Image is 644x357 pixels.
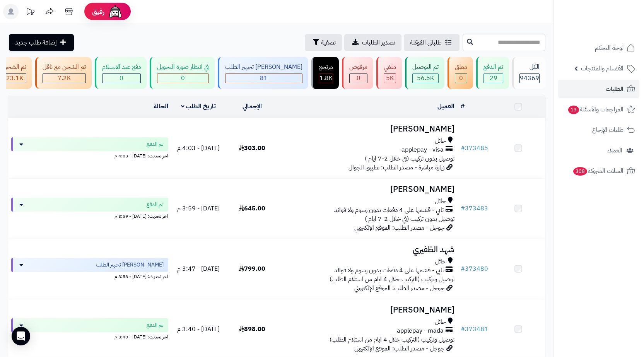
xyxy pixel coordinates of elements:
[461,325,488,334] a: #373481
[357,73,360,83] span: 0
[243,102,262,111] a: الإجمالي
[607,145,622,156] span: العملاء
[321,38,336,47] span: تصفية
[461,102,465,111] a: #
[344,34,401,51] a: تصدير الطلبات
[43,63,86,72] div: تم الشحن مع ناقل
[362,38,395,47] span: تصدير الطلبات
[455,63,467,72] div: معلق
[412,63,439,72] div: تم التوصيل
[282,245,454,254] h3: شهد الظفيري
[6,73,23,83] span: 23.1K
[9,34,74,51] a: إضافة طلب جديد
[305,34,342,51] button: تصفية
[349,63,367,72] div: مرفوض
[384,63,396,72] div: ملغي
[11,212,168,220] div: اخر تحديث: [DATE] - 3:59 م
[461,143,465,153] span: #
[435,137,446,145] span: حائل
[435,257,446,266] span: حائل
[334,206,444,215] span: تابي - قسّمها على 4 دفعات بدون رسوم ولا فوائد
[595,43,624,53] span: لوحة التحكم
[573,167,587,176] span: 308
[34,57,93,89] a: تم الشحن مع ناقل 7.2K
[58,73,71,83] span: 7.2K
[282,185,454,194] h3: [PERSON_NAME]
[511,57,547,89] a: الكل94369
[490,73,497,83] span: 29
[455,74,467,83] div: 0
[461,264,488,273] a: #373480
[519,63,540,72] div: الكل
[365,154,454,163] span: توصيل بدون تركيب (في خلال 2-7 ايام )
[282,125,454,133] h3: [PERSON_NAME]
[483,63,503,72] div: تم الدفع
[12,327,30,345] div: Open Intercom Messenger
[319,74,333,83] div: 1806
[403,57,446,89] a: تم التوصيل 56.5K
[397,326,444,335] span: applepay - mada
[334,266,444,275] span: تابي - قسّمها على 4 دفعات بدون رسوم ولا فوائد
[567,104,624,115] span: المراجعات والأسئلة
[147,201,164,208] span: تم الدفع
[92,7,104,16] span: رفيق
[386,73,394,83] span: 5K
[365,214,454,224] span: توصيل بدون تركيب (في خلال 2-7 ايام )
[446,57,475,89] a: معلق 0
[11,151,168,159] div: اخر تحديث: [DATE] - 4:03 م
[157,63,209,72] div: في انتظار صورة التحويل
[239,143,265,153] span: 303.00
[572,166,624,176] span: السلات المتروكة
[591,19,637,36] img: logo-2.png
[96,261,164,269] span: [PERSON_NAME] تجهيز الطلب
[348,163,444,172] span: زيارة مباشرة - مصدر الطلب: تطبيق الجوال
[558,121,639,139] a: طلبات الإرجاع
[177,204,220,213] span: [DATE] - 3:59 م
[157,74,208,83] div: 0
[461,264,465,273] span: #
[410,38,442,47] span: طلباتي المُوكلة
[225,63,302,72] div: [PERSON_NAME] تجهيز الطلب
[216,57,310,89] a: [PERSON_NAME] تجهيز الطلب 81
[148,57,216,89] a: في انتظار صورة التحويل 0
[11,272,168,280] div: اخر تحديث: [DATE] - 3:58 م
[177,325,220,334] span: [DATE] - 3:40 م
[461,204,488,213] a: #373483
[282,306,454,314] h3: [PERSON_NAME]
[3,74,26,83] div: 23088
[558,162,639,180] a: السلات المتروكة308
[404,34,460,51] a: طلباتي المُوكلة
[330,335,454,344] span: توصيل وتركيب (التركيب خلال 4 ايام من استلام الطلب)
[15,38,57,47] span: إضافة طلب جديد
[354,223,444,232] span: جوجل - مصدر الطلب: الموقع الإلكتروني
[225,74,302,83] div: 81
[558,100,639,119] a: المراجعات والأسئلة13
[93,57,148,89] a: دفع عند الاستلام 0
[384,74,396,83] div: 4954
[3,63,26,72] div: تم الشحن
[102,63,141,72] div: دفع عند الاستلام
[354,344,444,353] span: جوجل - مصدر الطلب: الموقع الإلكتروني
[354,284,444,293] span: جوجل - مصدر الطلب: الموقع الإلكتروني
[484,74,503,83] div: 29
[558,80,639,98] a: الطلبات
[558,39,639,57] a: لوحة التحكم
[239,325,265,334] span: 898.00
[260,73,268,83] span: 81
[340,57,375,89] a: مرفوض 0
[606,84,624,94] span: الطلبات
[120,73,123,83] span: 0
[461,143,488,153] a: #373485
[319,63,333,72] div: مرتجع
[417,73,434,83] span: 56.5K
[375,57,403,89] a: ملغي 5K
[319,73,333,83] span: 1.8K
[520,73,539,83] span: 94369
[102,74,140,83] div: 0
[435,318,446,326] span: حائل
[413,74,438,83] div: 56466
[459,73,463,83] span: 0
[558,141,639,160] a: العملاء
[177,143,220,153] span: [DATE] - 4:03 م
[181,73,185,83] span: 0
